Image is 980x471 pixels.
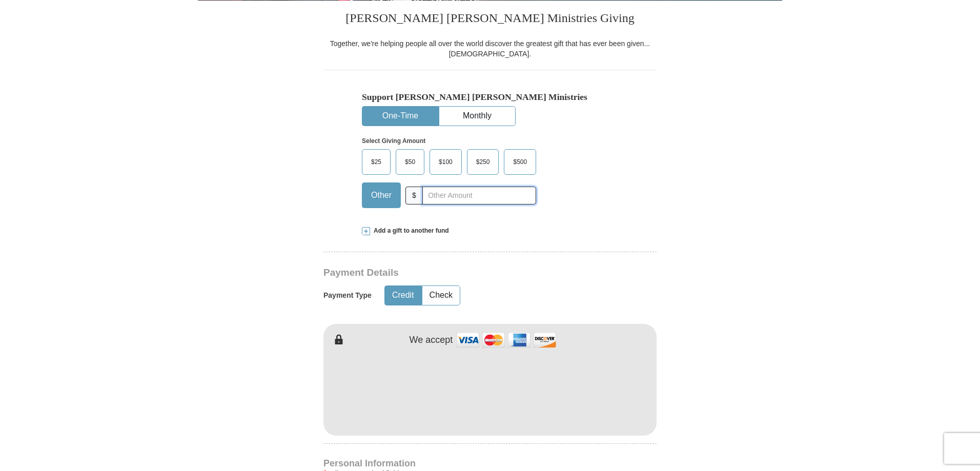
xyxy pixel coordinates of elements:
span: $100 [434,154,458,170]
button: Check [422,286,460,305]
h4: We accept [410,335,453,346]
input: Other Amount [422,187,536,204]
button: Monthly [439,107,515,126]
h3: Payment Details [323,267,585,279]
h5: Support [PERSON_NAME] [PERSON_NAME] Ministries [362,92,618,103]
strong: Select Giving Amount [362,137,425,145]
span: $50 [400,154,420,170]
span: Add a gift to another fund [370,227,449,235]
span: $500 [508,154,532,170]
span: $25 [366,154,386,170]
img: credit cards accepted [455,329,558,351]
button: One-Time [362,107,438,126]
span: $250 [471,154,495,170]
h5: Payment Type [323,291,372,300]
h3: [PERSON_NAME] [PERSON_NAME] Ministries Giving [323,1,657,38]
h4: Personal Information [323,459,657,467]
div: Together, we're helping people all over the world discover the greatest gift that has ever been g... [323,38,657,59]
span: $ [405,187,423,204]
span: Other [366,188,397,203]
button: Credit [385,286,421,305]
